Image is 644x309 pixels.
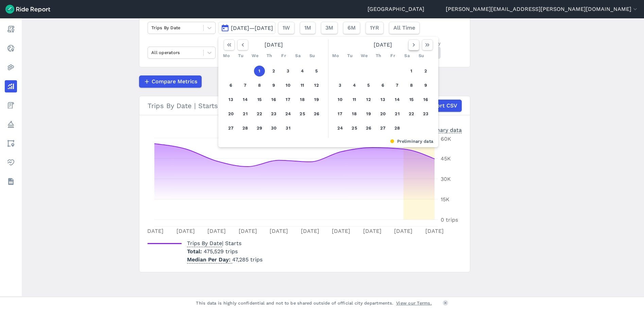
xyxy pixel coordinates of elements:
button: 26 [311,108,322,119]
button: Compare Metrics [139,75,202,88]
button: 30 [268,123,279,134]
button: 15 [254,94,265,105]
a: Health [5,156,17,169]
button: 13 [377,94,388,105]
button: 8 [254,80,265,91]
button: 22 [406,108,417,119]
button: [DATE]—[DATE] [218,22,275,34]
span: Total [187,248,204,255]
button: 31 [283,123,293,134]
tspan: [DATE] [145,228,164,234]
button: 27 [377,123,388,134]
a: Policy [5,118,17,131]
button: 6M [343,22,360,34]
button: 21 [240,108,251,119]
button: 28 [240,123,251,134]
span: 1M [304,24,311,32]
button: 28 [392,123,403,134]
div: Sa [402,50,412,61]
button: 12 [311,80,322,91]
div: Su [416,50,427,61]
button: 1YR [366,22,384,34]
div: [DATE] [221,39,326,50]
div: Th [373,50,384,61]
button: 23 [420,108,431,119]
button: 1 [254,66,265,76]
button: 7 [240,80,251,91]
button: 21 [392,108,403,119]
span: 3M [325,24,333,32]
button: [PERSON_NAME][EMAIL_ADDRESS][PERSON_NAME][DOMAIN_NAME] [446,5,639,13]
tspan: 60K [441,136,451,142]
button: 11 [297,80,308,91]
tspan: 0 trips [441,217,458,223]
button: 29 [254,123,265,134]
tspan: [DATE] [270,228,288,234]
div: Fr [278,50,289,61]
a: Areas [5,137,17,150]
tspan: [DATE] [239,228,257,234]
div: Sa [292,50,303,61]
tspan: [DATE] [176,228,195,234]
button: 19 [363,108,374,119]
button: 2 [420,66,431,76]
span: Trips By Date [187,238,222,247]
tspan: [DATE] [301,228,319,234]
button: 13 [225,94,236,105]
button: 16 [268,94,279,105]
div: [DATE] [330,39,436,50]
span: Compare Metrics [152,78,197,86]
button: 24 [283,108,293,119]
button: 4 [349,80,360,91]
div: Mo [221,50,232,61]
button: 20 [225,108,236,119]
button: 8 [406,80,417,91]
div: We [359,50,370,61]
button: 26 [363,123,374,134]
a: Fees [5,99,17,111]
button: 20 [377,108,388,119]
div: Mo [330,50,341,61]
a: [GEOGRAPHIC_DATA] [368,5,424,13]
button: 11 [349,94,360,105]
span: | Starts [187,240,241,246]
button: 22 [254,108,265,119]
button: 25 [297,108,308,119]
div: Su [307,50,318,61]
button: 14 [392,94,403,105]
button: 25 [349,123,360,134]
tspan: [DATE] [207,228,226,234]
tspan: [DATE] [425,228,444,234]
button: 14 [240,94,251,105]
button: 4 [297,66,308,76]
a: Datasets [5,175,17,188]
button: 2 [268,66,279,76]
a: Report [5,23,17,35]
div: Th [264,50,275,61]
span: 475,529 trips [204,248,238,255]
img: Ride Report [5,5,50,14]
tspan: [DATE] [332,228,350,234]
button: 17 [335,108,345,119]
button: 15 [406,94,417,105]
button: 1 [406,66,417,76]
tspan: 45K [441,155,451,162]
button: 1W [278,22,294,34]
button: 6 [225,80,236,91]
button: 9 [420,80,431,91]
tspan: [DATE] [363,228,382,234]
div: Preliminary data [223,138,433,144]
tspan: 15K [441,196,450,203]
button: 17 [283,94,293,105]
a: Heatmaps [5,61,17,73]
button: 27 [225,123,236,134]
button: 18 [349,108,360,119]
span: 1W [283,24,290,32]
button: 6 [377,80,388,91]
a: View our Terms. [396,300,432,306]
span: All Time [393,24,415,32]
tspan: 30K [441,176,451,182]
p: 47,285 trips [187,256,262,264]
button: All Time [389,22,420,34]
span: 6M [348,24,356,32]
